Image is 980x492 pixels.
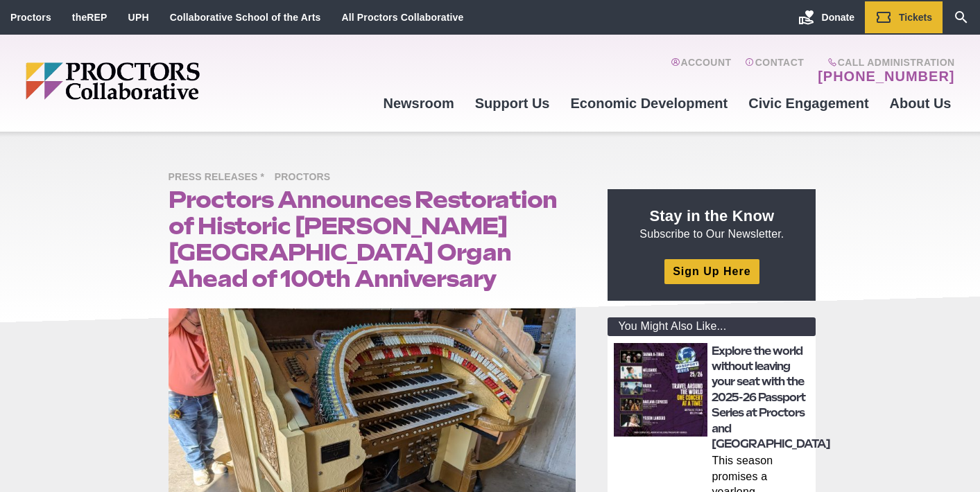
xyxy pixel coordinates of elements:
a: Contact [745,57,804,85]
a: Support Us [465,85,560,122]
a: Press Releases * [169,170,272,182]
strong: Stay in the Know [650,207,775,225]
a: All Proctors Collaborative [341,12,463,23]
a: Collaborative School of the Arts [170,12,321,23]
a: theREP [72,12,108,23]
img: Proctors logo [26,62,307,100]
div: You Might Also Like... [608,317,816,336]
a: Explore the world without leaving your seat with the 2025-26 Passport Series at Proctors and [GEO... [712,344,830,450]
a: Account [671,57,731,85]
p: Subscribe to Our Newsletter. [624,206,799,242]
a: Economic Development [560,85,739,122]
span: Proctors [275,169,337,186]
a: Proctors [275,170,337,182]
a: Donate [788,1,865,33]
span: Press Releases * [169,169,272,186]
a: Proctors [10,12,51,23]
a: Newsroom [372,85,464,122]
span: Donate [822,12,854,23]
span: Call Administration [814,57,954,68]
img: thumbnail: Explore the world without leaving your seat with the 2025-26 Passport Series at Procto... [614,343,707,437]
a: Civic Engagement [738,85,879,122]
a: Sign Up Here [664,259,759,283]
a: Search [943,1,980,33]
a: Tickets [865,1,943,33]
h1: Proctors Announces Restoration of Historic [PERSON_NAME][GEOGRAPHIC_DATA] Organ Ahead of 100th An... [169,186,576,292]
a: About Us [879,85,962,122]
a: UPH [128,12,149,23]
a: [PHONE_NUMBER] [818,68,954,85]
span: Tickets [899,12,932,23]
